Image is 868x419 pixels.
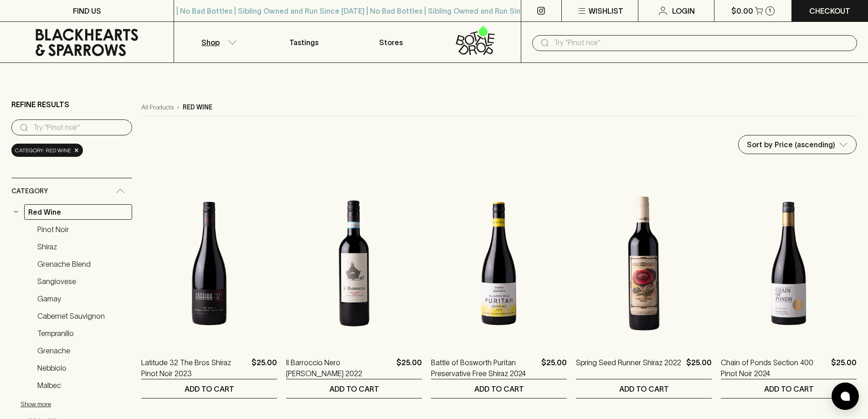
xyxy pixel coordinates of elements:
img: Chain of Ponds Section 400 Pinot Noir 2024 [721,184,857,343]
p: $25.00 [252,357,277,379]
p: ADD TO CART [474,383,524,394]
a: Battle of Bosworth Puritan Preservative Free Shiraz 2024 [431,357,538,379]
p: ADD TO CART [329,383,379,394]
img: bubble-icon [841,392,850,401]
button: ADD TO CART [431,379,567,398]
a: Stores [348,22,434,62]
p: $25.00 [396,357,422,379]
p: $25.00 [831,357,857,379]
input: Try "Pinot noir" [554,36,850,50]
p: › [177,103,179,112]
p: $0.00 [731,5,753,16]
span: Category: red wine [15,146,71,155]
img: Battle of Bosworth Puritan Preservative Free Shiraz 2024 [431,184,567,343]
p: Wishlist [589,5,623,16]
a: Tastings [261,22,347,62]
p: ADD TO CART [185,383,234,394]
p: ADD TO CART [619,383,669,394]
img: Spring Seed Runner Shiraz 2022 [576,184,712,343]
button: Show more [21,395,140,414]
p: $25.00 [541,357,567,379]
button: Shop [174,22,261,62]
p: Tastings [289,37,318,48]
p: FIND US [73,5,101,16]
div: Category [11,178,132,204]
p: Login [672,5,695,16]
p: red wine [183,103,212,112]
img: Il Barroccio Nero D'Avola 2022 [286,184,422,343]
a: Spring Seed Runner Shiraz 2022 [576,357,681,379]
p: Stores [379,37,403,48]
p: Refine Results [11,99,69,110]
button: − [11,207,21,217]
a: Il Barroccio Nero [PERSON_NAME] 2022 [286,357,393,379]
a: Grenache [33,343,132,358]
a: Grenache Blend [33,256,132,272]
a: Chain of Ponds Section 400 Pinot Noir 2024 [721,357,827,379]
a: Red Wine [24,204,132,220]
a: All Products [141,103,174,112]
div: Sort by Price (ascending) [739,135,856,154]
a: Latitude 32 The Bros Shiraz Pinot Noir 2023 [141,357,248,379]
p: Checkout [809,5,850,16]
a: Sangiovese [33,274,132,289]
img: Latitude 32 The Bros Shiraz Pinot Noir 2023 [141,184,277,343]
a: Tempranillo [33,326,132,341]
p: ADD TO CART [764,383,814,394]
a: Gamay [33,291,132,306]
button: ADD TO CART [721,379,857,398]
p: $25.00 [686,357,712,379]
a: Shiraz [33,239,132,254]
button: ADD TO CART [141,379,277,398]
a: Nebbiolo [33,360,132,376]
span: Category [11,186,48,197]
button: ADD TO CART [576,379,712,398]
p: Shop [201,37,220,48]
button: ADD TO CART [286,379,422,398]
a: Pinot Noir [33,222,132,237]
span: × [74,145,79,155]
p: Sort by Price (ascending) [747,139,835,150]
input: Try “Pinot noir” [33,120,125,135]
p: 1 [769,8,771,13]
a: Malbec [33,378,132,393]
a: Cabernet Sauvignon [33,308,132,324]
